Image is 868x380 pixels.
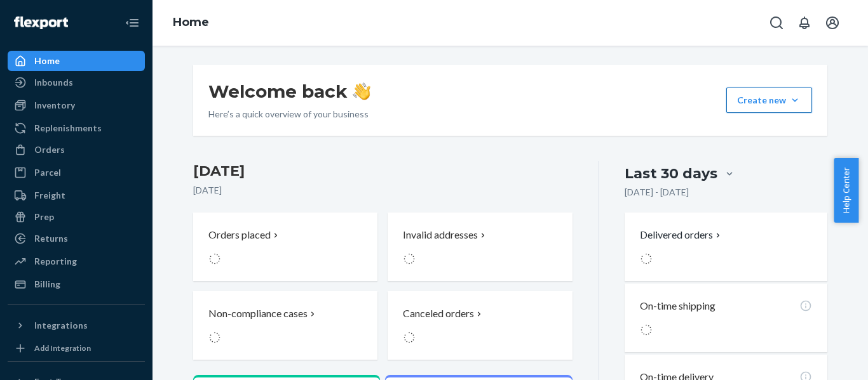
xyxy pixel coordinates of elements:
a: Freight [8,185,145,206]
button: Close Navigation [119,10,145,36]
div: Billing [34,278,60,291]
a: Billing [8,274,145,294]
p: [DATE] [193,184,573,197]
div: Orders [34,143,65,156]
a: Prep [8,207,145,227]
div: Replenishments [34,122,102,134]
div: Integrations [34,319,88,332]
button: Create new [726,88,812,113]
div: Parcel [34,166,61,179]
h1: Welcome back [208,80,370,103]
a: Home [8,51,145,71]
h3: [DATE] [193,161,573,181]
div: Home [34,55,60,67]
button: Help Center [834,158,858,223]
button: Orders placed [193,213,377,281]
button: Invalid addresses [388,213,572,281]
button: Integrations [8,315,145,336]
div: Returns [34,232,68,245]
a: Orders [8,140,145,160]
img: hand-wave emoji [353,82,370,100]
button: Delivered orders [640,228,723,242]
p: [DATE] - [DATE] [625,186,689,199]
a: Reporting [8,251,145,272]
ol: breadcrumbs [163,4,219,41]
p: Canceled orders [403,306,474,321]
a: Inbounds [8,72,145,93]
div: Inventory [34,99,75,112]
p: Non-compliance cases [208,306,308,321]
p: Orders placed [208,228,271,242]
button: Canceled orders [388,291,572,360]
button: Open notifications [792,10,817,36]
a: Home [173,15,209,29]
img: Flexport logo [14,16,68,29]
p: Invalid addresses [403,228,478,242]
button: Open Search Box [764,10,789,36]
div: Freight [34,189,65,202]
div: Reporting [34,255,77,268]
a: Inventory [8,95,145,115]
div: Add Integration [34,343,91,353]
p: Here’s a quick overview of your business [208,108,370,121]
a: Returns [8,228,145,249]
div: Last 30 days [625,164,717,183]
p: On-time shipping [640,299,715,313]
div: Prep [34,211,54,223]
button: Non-compliance cases [193,291,377,360]
a: Parcel [8,162,145,183]
a: Add Integration [8,341,145,356]
button: Open account menu [820,10,845,36]
a: Replenishments [8,118,145,138]
div: Inbounds [34,76,73,89]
